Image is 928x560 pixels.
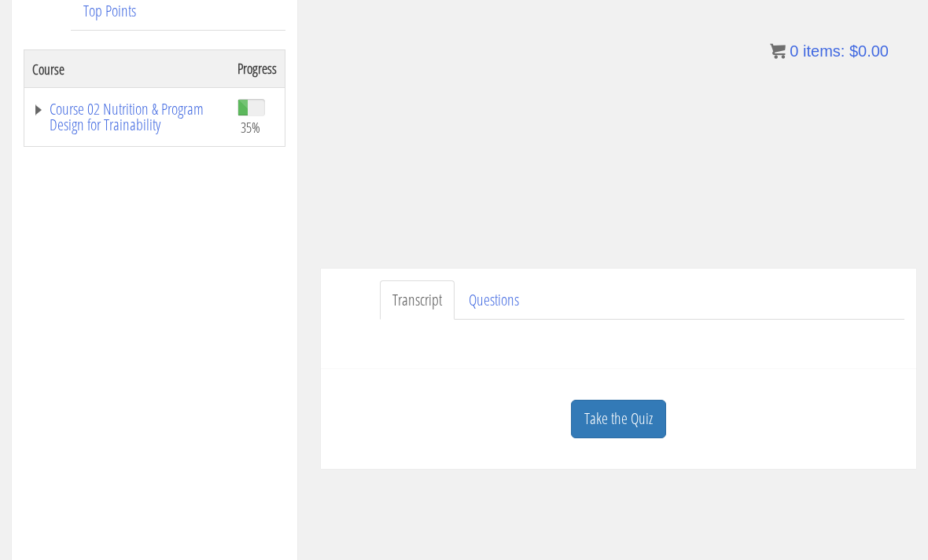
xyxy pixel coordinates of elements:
[24,50,230,88] th: Course
[770,42,889,60] a: 0 items: $0.00
[803,42,845,60] span: items:
[241,119,260,136] span: 35%
[380,280,455,320] a: Transcript
[770,43,786,59] img: icon11.png
[32,101,222,133] a: Course 02 Nutrition & Program Design for Trainability
[456,280,532,320] a: Questions
[849,42,889,60] bdi: 0.00
[849,42,858,60] span: $
[571,400,666,438] a: Take the Quiz
[790,42,798,60] span: 0
[230,50,285,88] th: Progress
